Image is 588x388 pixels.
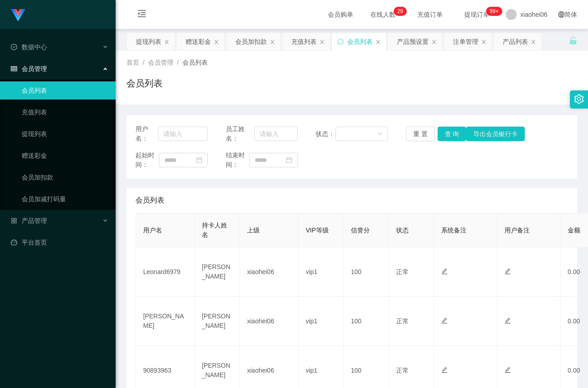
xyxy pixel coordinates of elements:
h1: 会员列表 [126,76,163,90]
td: vip1 [299,297,344,346]
i: 图标: edit [504,268,511,274]
i: 图标: global [558,11,565,18]
i: 图标: calendar [196,157,202,163]
i: 图标: close [319,39,325,45]
span: 用户名： [135,124,158,143]
a: 会员列表 [22,81,108,99]
span: 在线人数 [366,11,400,18]
p: 2 [397,7,400,16]
div: 充值列表 [291,33,317,50]
td: 100 [344,247,389,297]
span: 状态 [396,227,409,234]
i: 图标: table [11,66,17,72]
i: 图标: down [377,131,383,137]
i: 图标: close [375,39,381,45]
i: 图标: calendar [286,157,292,163]
i: 图标: sync [337,38,344,45]
div: 产品预设置 [397,33,429,50]
a: 提现列表 [22,125,108,143]
span: 用户名 [143,227,162,234]
img: logo.9652507e.png [11,9,25,22]
i: 图标: close [214,39,219,45]
span: 正常 [396,367,409,374]
a: 充值列表 [22,103,108,121]
span: 会员管理 [11,65,47,72]
i: 图标: check-circle-o [11,44,17,50]
i: 图标: edit [441,317,448,324]
span: 会员管理 [148,59,173,66]
a: 会员加减打码量 [22,190,108,208]
span: VIP等级 [306,227,329,234]
i: 图标: close [164,39,169,45]
span: 数据中心 [11,43,47,51]
span: 会员列表 [135,195,164,206]
span: 会员列表 [182,59,208,66]
div: 提现列表 [136,33,161,50]
span: 上级 [247,227,260,234]
span: 充值订单 [413,11,447,18]
span: 产品管理 [11,217,47,224]
input: 请输入 [254,127,298,141]
span: 首页 [126,59,139,66]
span: 持卡人姓名 [202,222,227,238]
i: 图标: edit [441,367,448,373]
td: xiaohei06 [240,247,299,297]
span: 正常 [396,317,409,325]
i: 图标: close [481,39,486,45]
div: 注单管理 [453,33,478,50]
button: 导出会员银行卡 [466,127,525,141]
sup: 29 [393,7,406,16]
td: Leonard6979 [136,247,195,297]
span: 正常 [396,268,409,275]
div: 产品列表 [503,33,528,50]
p: 9 [400,7,403,16]
i: 图标: close [270,39,275,45]
div: 会员加扣款 [235,33,267,50]
i: 图标: edit [504,317,511,324]
td: 100 [344,297,389,346]
div: 赠送彩金 [186,33,211,50]
i: 图标: unlock [569,37,577,45]
i: 图标: menu-fold [126,0,157,29]
button: 重 置 [406,127,435,141]
span: 起始时间： [135,151,159,170]
span: 用户备注 [504,227,530,234]
a: 图标: dashboard平台首页 [11,233,108,251]
span: 信誉分 [351,227,370,234]
a: 赠送彩金 [22,147,108,165]
td: [PERSON_NAME] [195,297,240,346]
span: 金额 [568,227,580,234]
span: / [143,59,145,66]
a: 会员加扣款 [22,168,108,186]
span: / [177,59,179,66]
i: 图标: edit [504,367,511,373]
span: 提现订单 [460,11,494,18]
i: 图标: close [531,39,536,45]
span: 状态： [316,129,336,139]
td: xiaohei06 [240,297,299,346]
td: vip1 [299,247,344,297]
span: 员工姓名： [226,124,255,143]
td: [PERSON_NAME] [195,247,240,297]
i: 图标: edit [441,268,448,274]
button: 查 询 [438,127,467,141]
i: 图标: appstore-o [11,218,17,224]
i: 图标: close [431,39,437,45]
span: 结束时间： [226,151,249,170]
sup: 971 [486,7,502,16]
input: 请输入 [158,127,207,141]
span: 系统备注 [441,227,467,234]
i: 图标: setting [574,94,584,104]
div: 会员列表 [347,33,373,50]
td: [PERSON_NAME] [136,297,195,346]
